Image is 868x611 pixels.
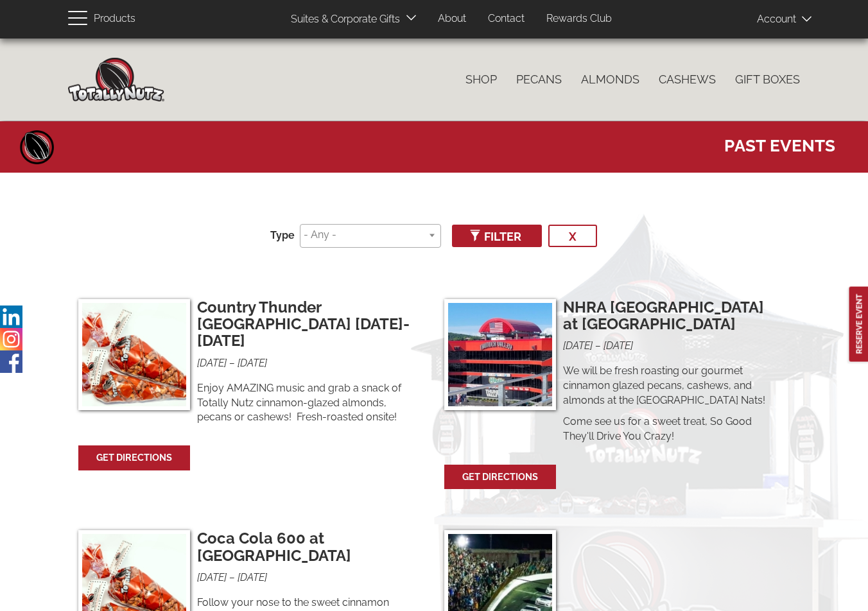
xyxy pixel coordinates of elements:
[507,66,571,93] a: Pecans
[571,66,649,93] a: Almonds
[78,299,417,426] a: Country Thunder [GEOGRAPHIC_DATA] [DATE]-[DATE] [DATE] – [DATE] Enjoy AMAZING music and grab a sn...
[537,6,621,31] a: Rewards Club
[725,66,810,93] a: Gift Boxes
[197,357,227,369] time: [DATE]
[80,447,189,469] a: Get Directions
[649,66,725,93] a: Cashews
[197,571,227,583] time: [DATE]
[281,7,404,32] a: Suites & Corporate Gifts
[68,58,164,101] img: Home
[229,357,235,369] span: –
[724,130,835,157] span: Past Events
[446,466,555,488] a: Get Directions
[595,340,601,352] span: –
[603,340,633,352] time: [DATE]
[238,571,267,583] time: [DATE]
[563,365,765,406] span: We will be fresh roasting our gourmet cinnamon glazed pecans, cashews, and almonds at the [GEOGRA...
[94,10,135,28] span: Products
[548,225,597,247] button: x
[238,357,267,369] time: [DATE]
[428,6,476,31] a: About
[563,299,779,333] h3: NHRA [GEOGRAPHIC_DATA] at [GEOGRAPHIC_DATA]
[270,228,295,243] label: Type
[197,299,413,350] h3: Country Thunder [GEOGRAPHIC_DATA] [DATE]-[DATE]
[444,299,783,444] a: NHRA [GEOGRAPHIC_DATA] at [GEOGRAPHIC_DATA] [DATE] – [DATE] We will be fresh roasting our gourmet...
[304,228,433,243] input: - Any -
[478,6,534,31] a: Contact
[452,225,542,247] button: Filter
[563,340,593,352] time: [DATE]
[229,571,235,583] span: –
[197,381,413,426] p: Enjoy AMAZING music and grab a snack of Totally Nutz cinnamon-glazed almonds, pecans or cashews! ...
[18,128,56,166] a: Home
[456,66,507,93] a: Shop
[563,415,752,442] span: Come see us for a sweet treat, So Good They'll Drive You Crazy!
[197,530,413,564] h3: Coca Cola 600 at [GEOGRAPHIC_DATA]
